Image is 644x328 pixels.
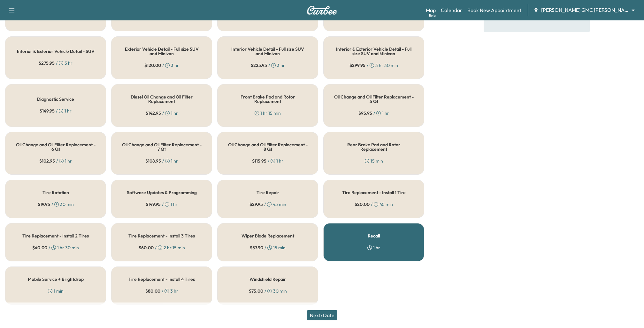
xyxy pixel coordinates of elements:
[128,234,195,238] h5: Tire Replacement - Install 3 Tires
[122,47,202,56] h5: Exterior Vehicle Detail - Full size SUV and Minivan
[48,288,64,294] div: 1 min
[16,142,96,151] h5: Oil Change and Oil Filter Replacement - 6 Qt
[42,190,69,195] h5: Tire Rotation
[228,95,308,104] h5: Front Brake Pad and Rotor Replacement
[441,6,462,14] a: Calendar
[252,158,283,164] div: / 1 hr
[228,47,308,56] h5: Interior Vehicle Detail - Full size SUV and Minivan
[17,49,95,54] h5: Interior & Exterior Vehicle Detail - SUV
[139,244,185,251] div: / 2 hr 15 min
[358,110,372,116] span: $ 95.95
[241,234,294,238] h5: Wiper Blade Replacement
[122,95,202,104] h5: Diesel Oil Change and Oil Filter Replacement
[146,110,161,116] span: $ 142.95
[145,288,178,294] div: / 3 hr
[249,288,263,294] span: $ 75.00
[334,47,414,56] h5: Interior & Exterior Vehicle Detail - Full size SUV and Minivan
[144,62,161,69] span: $ 120.00
[429,13,436,18] div: Beta
[37,97,74,101] h5: Diagnostic Service
[307,6,337,15] img: Curbee Logo
[39,60,73,66] div: / 3 hr
[365,158,383,164] div: 15 min
[334,95,414,104] h5: Oil Change and Oil Filter Replacement - 5 Qt
[251,62,267,69] span: $ 225.95
[342,190,406,195] h5: Tire Replacement - Install 1 Tire
[368,234,380,238] h5: Recall
[255,110,281,116] div: 1 hr 15 min
[38,201,50,208] span: $ 19.95
[128,277,195,281] h5: Tire Replacement - Install 4 Tires
[307,310,337,320] button: Next: Date
[122,142,202,151] h5: Oil Change and Oil Filter Replacement - 7 Qt
[249,277,286,281] h5: Windshield Repair
[146,201,178,208] div: / 1 hr
[145,158,178,164] div: / 1 hr
[28,277,84,281] h5: Mobile Service + Brightdrop
[249,201,263,208] span: $ 29.95
[38,201,74,208] div: / 30 min
[146,110,178,116] div: / 1 hr
[467,6,521,14] a: Book New Appointment
[251,62,285,69] div: / 3 hr
[39,158,72,164] div: / 1 hr
[32,244,47,251] span: $ 40.00
[349,62,365,69] span: $ 299.95
[39,60,55,66] span: $ 275.95
[145,288,160,294] span: $ 80.00
[355,201,370,208] span: $ 20.00
[355,201,393,208] div: / 45 min
[541,6,629,14] span: [PERSON_NAME] GMC [PERSON_NAME]
[426,6,436,14] a: MapBeta
[250,244,263,251] span: $ 57.90
[40,108,72,114] div: / 1 hr
[127,190,197,195] h5: Software Updates & Programming
[334,142,414,151] h5: Rear Brake Pad and Rotor Replacement
[349,62,398,69] div: / 3 hr 30 min
[367,244,380,251] div: 1 hr
[145,158,161,164] span: $ 108.95
[139,244,154,251] span: $ 60.00
[40,108,55,114] span: $ 149.95
[250,244,286,251] div: / 15 min
[144,62,179,69] div: / 3 hr
[228,142,308,151] h5: Oil Change and Oil Filter Replacement - 8 Qt
[146,201,161,208] span: $ 149.95
[32,244,79,251] div: / 1 hr 30 min
[358,110,389,116] div: / 1 hr
[39,158,55,164] span: $ 102.95
[257,190,279,195] h5: Tire Repair
[22,234,89,238] h5: Tire Replacement - Install 2 Tires
[249,201,286,208] div: / 45 min
[252,158,266,164] span: $ 115.95
[249,288,287,294] div: / 30 min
